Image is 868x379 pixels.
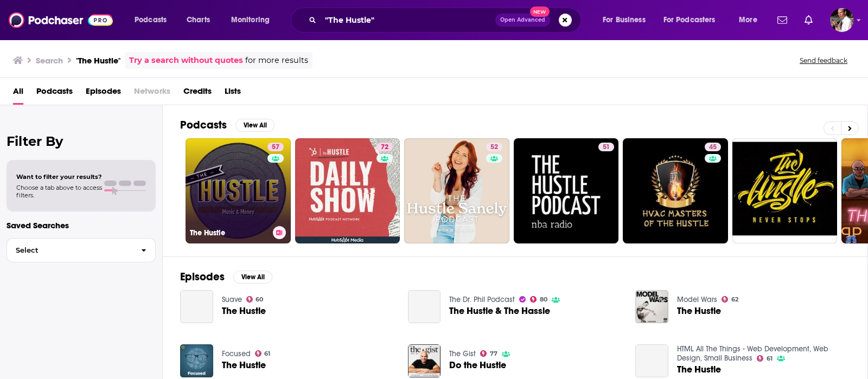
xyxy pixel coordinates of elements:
a: 72 [376,143,393,151]
span: Networks [134,82,170,105]
a: Charts [180,11,216,29]
a: 51 [598,143,614,151]
a: 80 [530,296,547,303]
button: Send feedback [796,56,851,65]
a: 57The Hustle [186,138,291,243]
span: 60 [256,297,263,302]
a: 72 [295,138,400,243]
button: Show profile menu [830,8,854,32]
a: All [13,82,23,105]
a: Try a search without quotes [129,54,243,67]
span: Podcasts [135,12,167,28]
a: 45 [623,138,728,243]
span: More [739,12,757,28]
a: The Hustle [635,290,668,323]
span: Open Advanced [500,17,545,23]
img: Do the Hustle [408,344,441,377]
a: The Hustle & The Hassle [449,306,550,316]
p: Saved Searches [7,220,156,230]
a: Podchaser - Follow, Share and Rate Podcasts [9,10,113,30]
h3: Search [36,55,63,66]
h2: Filter By [7,133,156,149]
h3: "The Hustle" [76,55,120,66]
span: Monitoring [231,12,270,28]
a: The Hustle & The Hassle [408,290,441,323]
span: 52 [490,142,498,153]
button: View All [233,271,272,284]
a: 61 [757,355,773,362]
a: The Hustle [180,290,213,323]
button: Select [7,238,156,262]
h3: The Hustle [190,228,269,237]
a: 57 [267,143,284,151]
img: The Hustle [180,344,213,377]
a: Focused [222,349,251,358]
img: User Profile [830,8,854,32]
a: The Gist [449,349,476,358]
button: open menu [224,11,284,29]
span: 77 [490,351,497,356]
a: The Dr. Phil Podcast [449,295,515,304]
span: 51 [603,142,610,153]
button: open menu [731,11,771,29]
a: Do the Hustle [449,361,506,370]
a: 52 [486,143,502,151]
a: 60 [246,296,264,303]
a: EpisodesView All [180,270,272,284]
a: 52 [404,138,509,243]
a: The Hustle [677,306,721,316]
button: open menu [595,11,659,29]
button: open menu [127,11,181,29]
a: The Hustle [635,344,668,377]
a: 51 [514,138,619,243]
span: Logged in as Quarto [830,8,854,32]
h2: Podcasts [180,118,227,132]
a: Show notifications dropdown [800,11,817,29]
button: View All [235,119,275,132]
span: 72 [381,142,388,153]
button: open menu [656,11,731,29]
span: 62 [731,297,738,302]
a: Lists [225,82,241,105]
input: Search podcasts, credits, & more... [321,11,495,29]
span: Select [7,247,132,254]
a: 61 [255,350,271,357]
a: The Hustle [677,365,721,374]
a: HTML All The Things - Web Development, Web Design, Small Business [677,344,828,363]
span: Charts [187,12,210,28]
a: 62 [722,296,738,303]
span: 57 [272,142,279,153]
a: The Hustle [222,306,266,316]
span: The Hustle [222,361,266,370]
span: 61 [264,351,270,356]
span: New [530,7,550,17]
span: 45 [709,142,717,153]
a: Suave [222,295,242,304]
a: Credits [183,82,212,105]
button: Open AdvancedNew [495,14,550,27]
span: Want to filter your results? [16,173,102,181]
a: Podcasts [36,82,73,105]
div: Search podcasts, credits, & more... [301,8,591,33]
span: 80 [540,297,547,302]
a: PodcastsView All [180,118,275,132]
span: Choose a tab above to access filters. [16,184,102,199]
span: 61 [767,356,773,361]
a: Episodes [86,82,121,105]
a: 45 [705,143,721,151]
h2: Episodes [180,270,225,284]
a: 77 [480,350,497,357]
a: Show notifications dropdown [773,11,792,29]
